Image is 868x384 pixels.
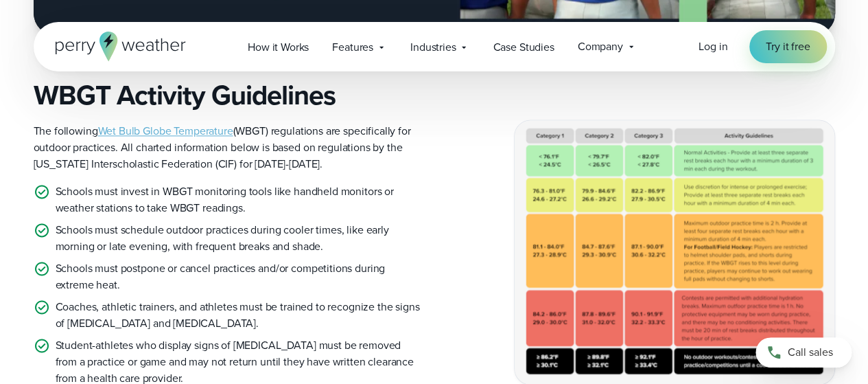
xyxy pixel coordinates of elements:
a: How it Works [236,33,320,61]
h3: WBGT Activity Guidelines [34,79,423,112]
a: Call sales [755,337,852,368]
span: Call sales [788,344,833,361]
span: Company [578,38,623,55]
a: Try it free [749,30,826,63]
p: Schools must invest in WBGT monitoring tools like handheld monitors or weather stations to take W... [56,183,423,216]
span: Try it free [766,38,810,55]
span: Case Studies [493,39,554,56]
a: Log in [699,38,727,55]
p: Schools must postpone or cancel practices and/or competitions during extreme heat. [56,260,423,293]
span: How it Works [248,39,309,56]
a: Case Studies [481,33,565,61]
span: Industries [410,39,456,56]
img: CIF WBGT Policy Guidelines monitoring [515,120,834,383]
a: Wet Bulb Globe Temperature [98,123,233,139]
p: Schools must schedule outdoor practices during cooler times, like early morning or late evening, ... [56,222,423,255]
span: Features [332,39,373,56]
p: Coaches, athletic trainers, and athletes must be trained to recognize the signs of [MEDICAL_DATA]... [56,299,423,332]
p: The following (WBGT) regulations are specifically for outdoor practices. All charted information ... [34,123,423,172]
